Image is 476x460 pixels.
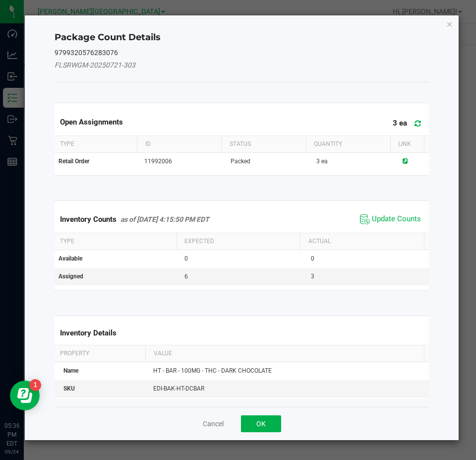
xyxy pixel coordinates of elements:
[311,255,314,262] span: 0
[63,385,75,392] span: SKU
[230,140,251,147] span: Status
[153,385,204,392] span: EDI-BAK-HT-DCBAR
[399,119,407,128] span: ea
[144,158,172,165] span: 11992006
[308,238,331,245] span: Actual
[241,415,281,432] button: OK
[60,350,89,357] span: Property
[60,215,117,224] span: Inventory Counts
[55,62,429,69] h5: FLSRWGM-20250721-303
[10,381,40,410] iframe: Resource center
[393,119,397,128] span: 3
[145,140,151,147] span: ID
[184,255,188,262] span: 0
[446,18,453,30] button: Close
[203,419,224,429] button: Cancel
[321,158,328,165] span: ea
[311,273,314,280] span: 3
[316,158,320,165] span: 3
[60,238,74,245] span: Type
[59,255,82,262] span: Available
[154,350,172,357] span: Value
[29,379,41,391] iframe: Resource center unread badge
[60,140,74,147] span: Type
[60,329,117,337] span: Inventory Details
[184,273,188,280] span: 6
[55,31,429,44] h4: Package Count Details
[231,158,250,165] span: Packed
[59,273,83,280] span: Assigned
[55,49,429,57] h5: 9799320576283076
[314,140,342,147] span: Quantity
[372,214,421,224] span: Update Counts
[60,118,123,127] span: Open Assignments
[59,158,89,165] span: Retail Order
[398,140,411,147] span: Link
[184,238,214,245] span: Expected
[63,367,78,374] span: Name
[153,367,272,374] span: HT - BAR - 100MG - THC - DARK CHOCOLATE
[120,215,209,223] span: as of [DATE] 4:15:50 PM EDT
